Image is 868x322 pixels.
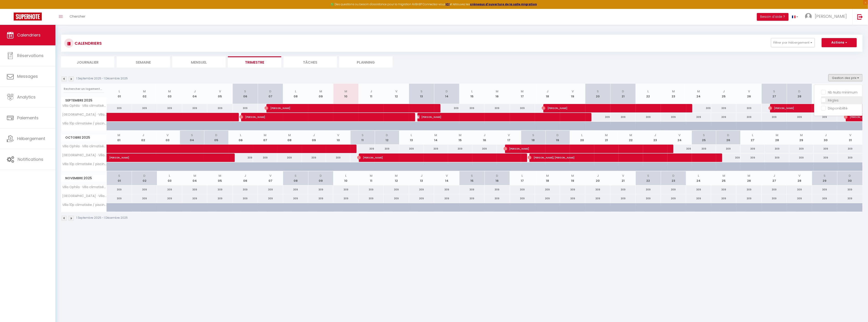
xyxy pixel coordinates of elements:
abbr: L [698,174,699,178]
th: 11 [359,84,384,104]
th: 22 [619,131,643,145]
a: créneaux d'ouverture de la salle migration [470,2,537,6]
li: Tâches [284,56,337,68]
div: 309 [485,185,510,194]
th: 06 [233,171,258,185]
div: 309 [229,153,253,162]
abbr: D [727,133,730,137]
th: 25 [711,84,736,104]
div: 309 [350,145,375,153]
abbr: M [168,89,171,93]
div: 309 [277,153,302,162]
th: 28 [787,171,812,185]
span: [PERSON_NAME] [240,113,399,121]
div: 309 [302,153,326,162]
li: Trimestre [228,56,281,68]
th: 28 [765,131,789,145]
th: 05 [204,131,229,145]
th: 09 [302,131,326,145]
abbr: M [370,174,373,178]
abbr: M [605,133,608,137]
div: 309 [448,145,472,153]
th: 12 [384,171,409,185]
div: 309 [661,113,686,121]
abbr: L [119,89,120,93]
div: 309 [326,153,350,162]
div: 309 [434,104,459,112]
div: 309 [716,153,740,162]
th: 21 [610,84,636,104]
abbr: S [703,133,705,137]
th: 09 [308,84,333,104]
abbr: M [459,133,461,137]
span: Messages [17,73,38,79]
th: 04 [182,84,207,104]
abbr: D [215,133,217,137]
abbr: J [654,133,656,137]
span: Hébergement [17,136,45,141]
th: 16 [485,84,510,104]
span: Villa 10p climatisée / piscine chauffée [62,122,107,125]
input: Rechercher un logement... [64,85,104,93]
th: 16 [472,131,497,145]
div: 309 [485,104,510,112]
div: 309 [233,185,258,194]
span: [PERSON_NAME] [265,104,424,112]
abbr: M [117,133,120,137]
th: 14 [434,84,459,104]
th: 15 [448,131,472,145]
th: 31 [838,131,863,145]
th: 29 [812,84,837,104]
span: Septembre 2025 [61,97,107,104]
abbr: J [142,133,144,137]
div: 309 [610,113,636,121]
a: ... [PERSON_NAME] [802,9,852,25]
th: 06 [233,84,258,104]
span: [PERSON_NAME] [357,153,516,162]
div: 309 [510,185,535,194]
span: [PERSON_NAME] [416,113,575,121]
abbr: V [572,89,574,93]
th: 02 [132,84,157,104]
abbr: M [143,89,146,93]
th: 07 [258,171,283,185]
div: 309 [107,104,132,112]
div: 309 [814,153,838,162]
th: 17 [497,131,521,145]
abbr: M [800,133,803,137]
span: [PERSON_NAME] [504,144,663,153]
span: Analytics [17,94,36,100]
span: [PERSON_NAME] [109,151,162,160]
th: 13 [399,131,424,145]
div: 309 [585,185,610,194]
button: Ouvrir le widget de chat LiveChat [4,2,17,16]
span: [PERSON_NAME] [542,104,676,112]
th: 15 [459,171,485,185]
div: 309 [787,113,812,121]
abbr: D [557,133,559,137]
li: Journalier [61,56,114,68]
abbr: V [446,174,448,178]
abbr: J [723,89,725,93]
th: 24 [686,84,711,104]
abbr: V [337,133,339,137]
div: 309 [308,185,333,194]
div: 309 [157,185,182,194]
th: 04 [180,131,204,145]
th: 08 [277,131,302,145]
span: Villa Ophila · Villa climatisée 8 personnes avec piscine chauffée [62,145,107,148]
th: 07 [258,84,283,104]
th: 18 [521,131,545,145]
th: 13 [409,171,434,185]
abbr: L [411,133,412,137]
abbr: D [672,174,675,178]
abbr: J [370,89,372,93]
h3: CALENDRIERS [73,38,102,48]
span: Paiements [17,115,39,121]
th: 24 [686,171,711,185]
div: 309 [736,113,761,121]
abbr: S [647,174,649,178]
div: 309 [636,113,661,121]
th: 01 [107,84,132,104]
